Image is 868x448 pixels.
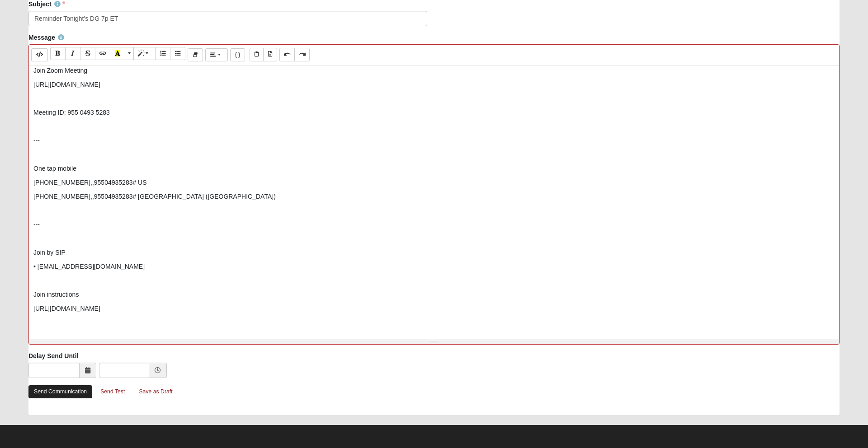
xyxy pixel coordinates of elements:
[28,385,92,398] a: Send Communication
[170,47,185,60] button: Unordered list (⌘+⇧+NUM7)
[125,47,134,60] button: More Color
[65,47,80,60] button: Italic (⌘+I)
[95,47,110,60] button: Link (⌘+K)
[28,33,64,42] label: Message
[188,48,203,61] button: Remove Font Style (⌘+\)
[33,164,835,173] p: One tap mobile
[133,47,156,60] button: Style
[33,66,835,75] p: Join Zoom Meeting
[294,48,310,61] button: Redo (⌘+⇧+Z)
[33,262,835,271] p: • [EMAIL_ADDRESS][DOMAIN_NAME]
[263,48,277,61] button: Paste from Word
[133,385,178,399] a: Save as Draft
[28,351,78,360] label: Delay Send Until
[33,108,835,117] p: Meeting ID: 955 0493 5283
[80,47,95,60] button: Strikethrough (⌘+⇧+S)
[230,48,245,61] button: Merge Field
[94,385,131,399] a: Send Test
[279,48,295,61] button: Undo (⌘+Z)
[33,304,835,313] p: [URL][DOMAIN_NAME]
[33,290,835,299] p: Join instructions
[33,136,835,145] p: ---
[33,220,835,229] p: ---
[33,80,835,89] p: [URL][DOMAIN_NAME]
[205,48,227,61] button: Paragraph
[31,48,48,61] button: Code Editor
[33,248,835,257] p: Join by SIP
[50,47,66,60] button: Bold (⌘+B)
[250,48,264,61] button: Paste Text
[155,47,170,60] button: Ordered list (⌘+⇧+NUM8)
[110,47,125,60] button: Recent Color
[29,340,839,344] div: Resize
[33,178,835,187] p: [PHONE_NUMBER],,95504935283# US
[33,192,835,201] p: [PHONE_NUMBER],,95504935283# [GEOGRAPHIC_DATA] ([GEOGRAPHIC_DATA])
